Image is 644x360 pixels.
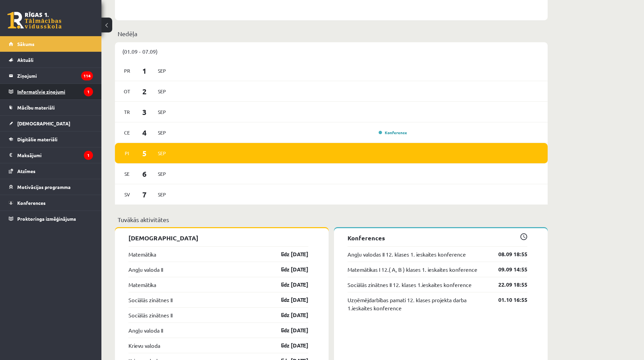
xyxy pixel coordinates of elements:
[120,86,134,97] span: Ot
[155,169,169,179] span: Sep
[17,147,93,163] legend: Maksājumi
[128,326,163,334] a: Angļu valoda II
[17,57,33,63] span: Aktuāli
[155,189,169,200] span: Sep
[17,120,70,126] span: [DEMOGRAPHIC_DATA]
[9,179,93,195] a: Motivācijas programma
[9,195,93,211] a: Konferences
[128,341,160,350] a: Krievu valoda
[81,71,93,80] i: 114
[9,116,93,131] a: [DEMOGRAPHIC_DATA]
[9,147,93,163] a: Maksājumi1
[7,12,62,29] a: Rīgas 1. Tālmācības vidusskola
[9,131,93,147] a: Digitālie materiāli
[118,29,545,38] p: Nedēļa
[17,216,76,222] span: Proktoringa izmēģinājums
[9,211,93,226] a: Proktoringa izmēģinājums
[155,127,169,138] span: Sep
[269,326,308,334] a: līdz [DATE]
[348,250,466,258] a: Angļu valodas II 12. klases 1. ieskaites konference
[17,136,57,142] span: Digitālie materiāli
[269,250,308,258] a: līdz [DATE]
[155,66,169,76] span: Sep
[348,233,527,242] p: Konferences
[134,65,155,76] span: 1
[84,151,93,160] i: 1
[134,86,155,97] span: 2
[155,86,169,97] span: Sep
[84,87,93,96] i: 1
[488,250,527,258] a: 08.09 18:55
[269,281,308,289] a: līdz [DATE]
[488,281,527,289] a: 22.09 18:55
[134,148,155,159] span: 5
[155,148,169,159] span: Sep
[128,296,172,304] a: Sociālās zinātnes II
[269,311,308,319] a: līdz [DATE]
[17,184,71,190] span: Motivācijas programma
[9,163,93,179] a: Atzīmes
[128,250,156,258] a: Matemātika
[134,168,155,179] span: 6
[120,127,134,138] span: Ce
[9,68,93,83] a: Ziņojumi114
[128,281,156,289] a: Matemātika
[269,296,308,304] a: līdz [DATE]
[348,296,488,312] a: Uzņēmējdarbības pamati 12. klases projekta darba 1.ieskaites konference
[17,200,46,206] span: Konferences
[17,41,34,47] span: Sākums
[118,215,545,224] p: Tuvākās aktivitātes
[120,148,134,159] span: Pi
[9,36,93,52] a: Sākums
[120,189,134,200] span: Sv
[488,296,527,304] a: 01.10 16:55
[128,311,172,319] a: Sociālās zinātnes II
[9,84,93,99] a: Informatīvie ziņojumi1
[115,42,548,61] div: (01.09 - 07.09)
[134,127,155,138] span: 4
[269,265,308,273] a: līdz [DATE]
[379,130,407,135] a: Konference
[17,104,55,111] span: Mācību materiāli
[488,265,527,273] a: 09.09 14:55
[17,84,93,99] legend: Informatīvie ziņojumi
[134,106,155,118] span: 3
[128,265,163,273] a: Angļu valoda II
[348,265,477,273] a: Matemātikas I 12.( A, B ) klases 1. ieskaites konference
[134,189,155,200] span: 7
[128,233,308,242] p: [DEMOGRAPHIC_DATA]
[9,100,93,115] a: Mācību materiāli
[120,107,134,117] span: Tr
[9,52,93,68] a: Aktuāli
[17,68,93,83] legend: Ziņojumi
[269,341,308,350] a: līdz [DATE]
[348,281,472,289] a: Sociālās zinātnes II 12. klases 1.ieskaites konference
[155,107,169,117] span: Sep
[120,169,134,179] span: Se
[120,66,134,76] span: Pr
[17,168,35,174] span: Atzīmes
